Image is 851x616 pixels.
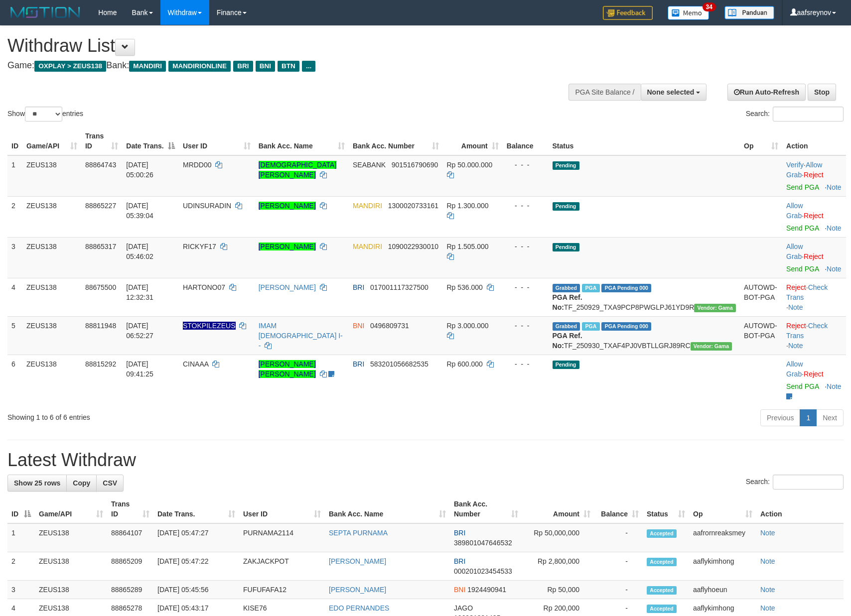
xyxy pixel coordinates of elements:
a: Reject [786,322,806,330]
a: [PERSON_NAME] [259,202,316,210]
th: Bank Acc. Name: activate to sort column ascending [255,127,349,155]
span: BRI [353,360,364,368]
td: PURNAMA2114 [239,523,325,552]
span: Accepted [647,529,677,538]
a: CSV [96,475,124,492]
td: 88865289 [107,581,153,599]
span: JAGO [454,604,473,612]
span: Rp 50.000.000 [447,161,493,169]
td: TF_250929_TXA9PCP8PWGLPJ61YD9R [549,278,740,316]
span: BNI [256,61,275,72]
td: [DATE] 05:45:56 [153,581,239,599]
a: Check Trans [786,322,828,340]
th: Action [782,127,846,155]
span: Copy 901516790690 to clipboard [392,161,438,169]
td: ZEUS138 [22,237,81,278]
td: 6 [7,355,22,405]
td: 5 [7,316,22,355]
td: 88865209 [107,552,153,581]
span: CINAAA [183,360,208,368]
td: 2 [7,552,35,581]
td: 3 [7,237,22,278]
th: Bank Acc. Number: activate to sort column ascending [349,127,443,155]
span: MANDIRIONLINE [168,61,231,72]
img: MOTION_logo.png [7,5,83,20]
span: Grabbed [553,284,580,292]
a: Note [760,557,775,565]
th: Action [756,495,844,523]
a: Note [760,586,775,594]
th: Date Trans.: activate to sort column descending [122,127,179,155]
div: - - - [507,160,545,170]
span: MANDIRI [129,61,166,72]
a: [PERSON_NAME] [259,243,316,250]
a: [DEMOGRAPHIC_DATA][PERSON_NAME] [259,161,337,179]
td: 3 [7,581,35,599]
td: AUTOWD-BOT-PGA [740,278,782,316]
td: aaflykimhong [689,552,756,581]
a: [PERSON_NAME] [PERSON_NAME] [259,360,316,378]
span: BRI [454,529,465,537]
a: Note [760,529,775,537]
td: · · [782,155,846,197]
a: Check Trans [786,283,828,301]
h1: Latest Withdraw [7,450,844,470]
td: 4 [7,278,22,316]
th: Game/API: activate to sort column ascending [22,127,81,155]
td: - [594,552,643,581]
span: SEABANK [353,161,386,169]
div: PGA Site Balance / [568,84,640,101]
a: 1 [800,409,817,426]
td: ZEUS138 [35,552,107,581]
td: 2 [7,196,22,237]
span: [DATE] 09:41:25 [126,360,153,378]
th: Balance: activate to sort column ascending [594,495,643,523]
span: Rp 600.000 [447,360,483,368]
td: ZEUS138 [35,581,107,599]
span: Pending [553,243,579,251]
th: Op: activate to sort column ascending [740,127,782,155]
td: ZAKJACKPOT [239,552,325,581]
a: [PERSON_NAME] [329,586,386,594]
th: Amount: activate to sort column ascending [522,495,594,523]
th: User ID: activate to sort column ascending [239,495,325,523]
td: Rp 50,000,000 [522,523,594,552]
a: Run Auto-Refresh [727,84,806,101]
td: ZEUS138 [22,355,81,405]
span: [DATE] 12:32:31 [126,283,153,301]
span: · [786,243,804,260]
span: 88864743 [85,161,116,169]
span: Copy 000201023454533 to clipboard [454,567,512,575]
a: EDO PERNANDES [329,604,389,612]
h4: Game: Bank: [7,61,558,71]
span: PGA Pending [601,322,651,331]
span: [DATE] 05:46:02 [126,243,153,260]
th: User ID: activate to sort column ascending [179,127,255,155]
div: - - - [507,359,545,369]
span: 88811948 [85,322,116,330]
a: Note [760,604,775,612]
div: - - - [507,201,545,211]
span: Copy 017001117327500 to clipboard [370,283,428,291]
span: Nama rekening ada tanda titik/strip, harap diedit [183,322,236,330]
td: AUTOWD-BOT-PGA [740,316,782,355]
span: MANDIRI [353,202,382,210]
label: Search: [746,107,844,122]
span: RICKYF17 [183,243,216,250]
td: TF_250930_TXAF4PJ0VBTLLGRJ89RC [549,316,740,355]
a: Allow Grab [786,360,803,378]
span: [DATE] 06:52:27 [126,322,153,340]
th: Game/API: activate to sort column ascending [35,495,107,523]
span: None selected [647,88,695,96]
a: [PERSON_NAME] [259,283,316,291]
span: · [786,161,822,179]
a: Note [788,342,803,350]
span: Accepted [647,586,677,595]
label: Search: [746,475,844,490]
span: MANDIRI [353,243,382,250]
td: [DATE] 05:47:27 [153,523,239,552]
th: Status: activate to sort column ascending [643,495,689,523]
input: Search: [773,107,844,122]
a: Send PGA [786,382,819,390]
td: · [782,355,846,405]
